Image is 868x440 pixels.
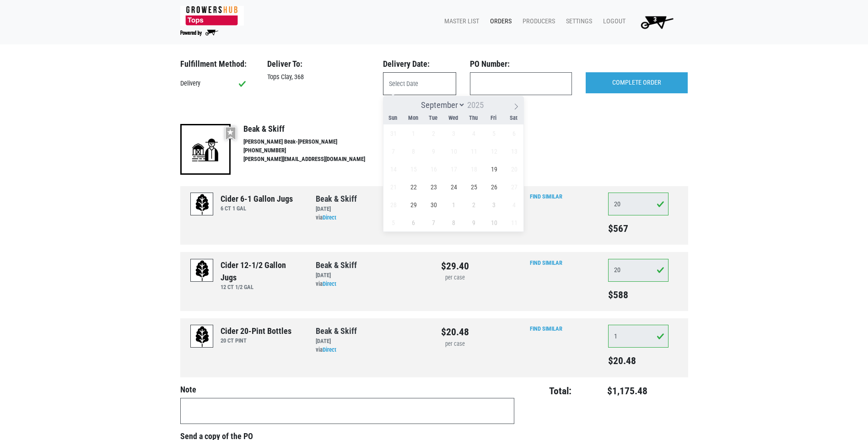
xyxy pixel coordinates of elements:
a: Logout [596,13,629,30]
h3: Deliver To: [267,59,369,69]
a: Settings [559,13,596,30]
li: [PERSON_NAME][EMAIL_ADDRESS][DOMAIN_NAME] [243,155,384,164]
span: September 24, 2025 [445,178,463,196]
span: September 12, 2025 [485,142,503,160]
img: placeholder-variety-43d6402dacf2d531de610a020419775a.svg [191,259,214,282]
select: Month [417,99,465,111]
img: 279edf242af8f9d49a69d9d2afa010fb.png [180,6,244,26]
span: October 2, 2025 [465,196,483,214]
span: October 9, 2025 [465,214,483,231]
img: placeholder-variety-43d6402dacf2d531de610a020419775a.svg [191,193,214,216]
a: Orders [483,13,515,30]
div: Cider 20-Pint Bottles [221,325,291,337]
span: September 15, 2025 [404,160,422,178]
span: September 19, 2025 [485,160,503,178]
img: Cart [636,13,677,31]
span: October 6, 2025 [404,214,422,231]
span: September 5, 2025 [485,124,503,142]
h5: $567 [608,223,669,235]
h4: Total: [528,385,571,397]
h3: PO Number: [470,59,572,69]
h3: Fulfillment Method: [180,59,253,69]
span: September 28, 2025 [384,196,402,214]
span: Sun [383,115,403,121]
div: Cider 12-1/2 Gallon Jugs [221,259,302,284]
span: October 10, 2025 [485,214,503,231]
div: Cider 6-1 Gallon Jugs [221,193,293,205]
span: September 26, 2025 [485,178,503,196]
input: Qty [608,259,669,282]
div: per case [441,274,469,282]
span: Thu [464,115,484,121]
span: October 1, 2025 [445,196,463,214]
h4: Beak & Skiff [243,124,384,134]
span: September 7, 2025 [384,142,402,160]
div: via [316,280,427,289]
span: September 11, 2025 [465,142,483,160]
div: [DATE] [316,337,427,346]
span: September 10, 2025 [445,142,463,160]
div: via [316,214,427,222]
img: 6-ffe85f7560f3a7bdc85868ce0f288644.png [180,124,231,174]
span: Fri [484,115,504,121]
input: COMPLETE ORDER [586,72,688,93]
div: [DATE] [316,205,427,214]
div: per case [441,340,469,349]
a: Beak & Skiff [316,326,357,336]
span: September 23, 2025 [425,178,442,196]
span: September 14, 2025 [384,160,402,178]
a: Find Similar [530,259,562,266]
span: September 18, 2025 [465,160,483,178]
span: September 30, 2025 [425,196,442,214]
div: via [316,346,427,354]
input: Select Date [383,72,456,95]
a: Direct [323,214,336,221]
a: Beak & Skiff [316,260,357,270]
a: Direct [323,346,336,353]
a: Find Similar [530,193,562,200]
h4: Note [180,385,514,395]
span: Sat [504,115,524,121]
span: September 6, 2025 [505,124,523,142]
h4: $1,175.48 [577,385,647,397]
h3: Delivery Date: [383,59,456,69]
span: October 7, 2025 [425,214,442,231]
a: Find Similar [530,325,562,332]
span: September 20, 2025 [505,160,523,178]
li: [PERSON_NAME] Beak-[PERSON_NAME] [243,138,384,146]
h5: $588 [608,289,669,301]
span: September 9, 2025 [425,142,442,160]
span: October 8, 2025 [445,214,463,231]
a: Direct [323,280,336,287]
input: Qty [608,325,669,348]
span: October 4, 2025 [505,196,523,214]
span: September 13, 2025 [505,142,523,160]
span: October 3, 2025 [485,196,503,214]
span: October 11, 2025 [505,214,523,231]
div: $20.48 [441,325,469,339]
span: September 1, 2025 [404,124,422,142]
span: September 21, 2025 [384,178,402,196]
span: September 29, 2025 [404,196,422,214]
input: Qty [608,193,669,215]
h6: 12 CT 1/2 GAL [221,284,302,290]
span: August 31, 2025 [384,124,402,142]
h6: 20 CT PINT [221,337,291,344]
span: September 3, 2025 [445,124,463,142]
span: Tue [423,115,443,121]
span: 3 [653,16,657,23]
a: Beak & Skiff [316,194,357,204]
span: September 4, 2025 [465,124,483,142]
a: 3 [629,13,681,31]
span: October 5, 2025 [384,214,402,231]
img: Powered by Big Wheelbarrow [180,30,218,36]
span: September 8, 2025 [404,142,422,160]
span: September 16, 2025 [425,160,442,178]
div: $29.40 [441,259,469,274]
li: [PHONE_NUMBER] [243,146,384,155]
span: September 22, 2025 [404,178,422,196]
span: September 17, 2025 [445,160,463,178]
h6: 6 CT 1 GAL [221,205,293,212]
span: Mon [403,115,423,121]
div: Tops Clay, 368 [260,72,376,82]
